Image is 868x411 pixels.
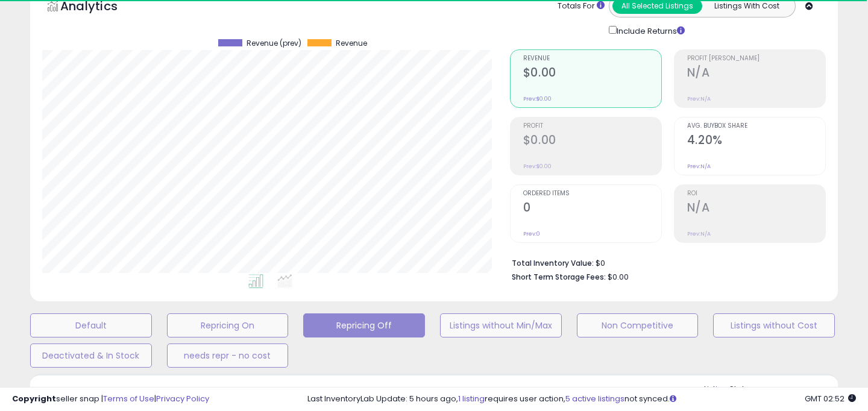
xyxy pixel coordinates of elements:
small: Prev: 0 [523,230,540,237]
button: Deactivated & In Stock [30,344,152,368]
button: Non Competitive [577,313,699,337]
li: $0 [512,255,817,269]
button: Listings without Min/Max [440,313,562,337]
h2: N/A [687,201,825,217]
small: Prev: N/A [687,230,711,237]
h2: N/A [687,66,825,82]
span: Revenue [336,39,367,48]
span: ROI [687,190,825,197]
span: Avg. Buybox Share [687,123,825,130]
h2: $0.00 [523,66,661,82]
span: Revenue (prev) [247,39,301,48]
b: Short Term Storage Fees: [512,272,606,282]
span: Profit [523,123,661,130]
span: Ordered Items [523,190,661,197]
div: Totals For [558,1,605,12]
small: Prev: $0.00 [523,95,552,102]
div: Include Returns [600,24,699,37]
h2: 0 [523,201,661,217]
strong: Copyright [12,393,56,404]
h2: 4.20% [687,133,825,149]
span: Revenue [523,55,661,62]
button: Repricing On [167,313,289,337]
h2: $0.00 [523,133,661,149]
span: Profit [PERSON_NAME] [687,55,825,62]
b: Total Inventory Value: [512,258,594,268]
button: Default [30,313,152,337]
button: Repricing Off [303,313,425,337]
small: Prev: $0.00 [523,163,552,170]
span: $0.00 [608,271,629,283]
small: Prev: N/A [687,95,711,102]
small: Prev: N/A [687,163,711,170]
div: seller snap | | [12,394,209,405]
button: needs repr - no cost [167,344,289,368]
button: Listings without Cost [713,313,835,337]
